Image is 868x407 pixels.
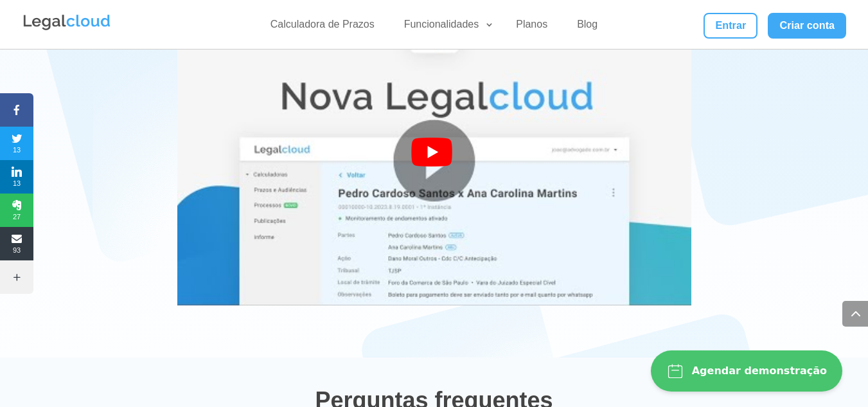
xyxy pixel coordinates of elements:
a: Calculadora de Prazos [263,18,382,37]
a: Funcionalidades [396,18,495,37]
a: Planos [508,18,555,37]
a: Entrar [704,13,757,39]
a: Blog [569,18,605,37]
a: Criar conta [768,13,846,39]
img: Legalcloud Logo [22,13,112,32]
a: Logo da Legalcloud [22,23,112,34]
